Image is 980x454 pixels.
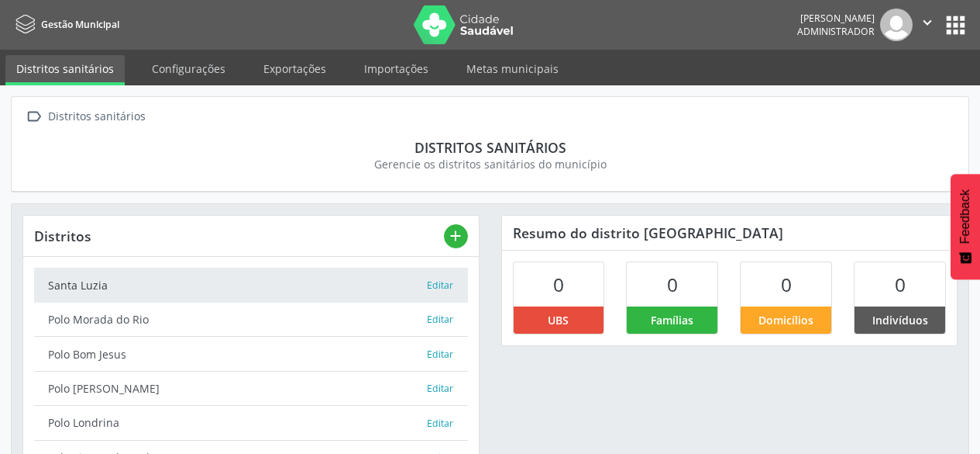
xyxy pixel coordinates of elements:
[951,174,980,279] button: Feedback - Mostrar pesquisa
[456,55,569,82] a: Metas municipais
[426,278,454,293] button: Editar
[11,12,119,37] a: Gestão Municipal
[880,9,913,41] img: img
[34,372,468,406] a: Polo [PERSON_NAME] Editar
[34,303,468,337] a: Polo Morada do Rio Editar
[548,312,569,328] span: UBS
[502,216,958,250] div: Resumo do distrito [GEOGRAPHIC_DATA]
[919,14,936,31] i: 
[22,106,45,128] i: 
[34,227,444,244] div: Distritos
[426,381,454,397] button: Editar
[34,268,468,302] a: Santa Luzia Editar
[34,406,468,440] a: Polo Londrina Editar
[41,18,119,31] span: Gestão Municipal
[447,227,464,244] i: add
[48,346,427,362] div: Polo Bom Jesus
[797,25,875,38] span: Administrador
[353,55,439,82] a: Importações
[33,156,947,172] div: Gerencie os distritos sanitários do município
[426,347,454,362] button: Editar
[48,311,427,328] div: Polo Morada do Rio
[553,272,564,297] span: 0
[34,337,468,371] a: Polo Bom Jesus Editar
[5,55,125,85] a: Distritos sanitários
[797,12,875,25] div: [PERSON_NAME]
[758,312,813,328] span: Domicílios
[48,380,427,397] div: Polo [PERSON_NAME]
[958,189,972,244] span: Feedback
[667,272,678,297] span: 0
[942,12,969,39] button: apps
[253,55,337,82] a: Exportações
[872,312,928,328] span: Indivíduos
[895,272,906,297] span: 0
[444,224,468,248] button: add
[913,9,942,41] button: 
[781,272,792,297] span: 0
[33,139,947,156] div: Distritos sanitários
[45,106,148,128] div: Distritos sanitários
[651,312,693,328] span: Famílias
[426,416,454,431] button: Editar
[22,106,148,128] a:  Distritos sanitários
[48,414,427,431] div: Polo Londrina
[48,277,427,293] div: Santa Luzia
[426,312,454,328] button: Editar
[141,55,236,82] a: Configurações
